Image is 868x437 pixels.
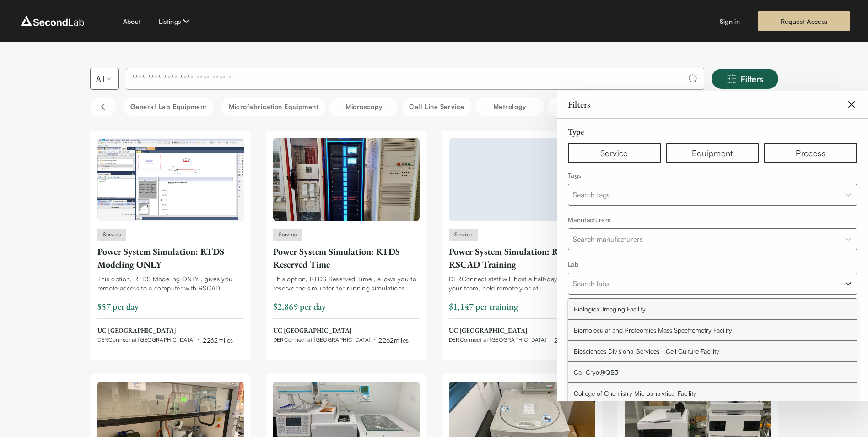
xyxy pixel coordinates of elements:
[449,229,478,241] span: Service
[402,97,471,116] button: Cell line service
[449,326,585,335] span: UC [GEOGRAPHIC_DATA]
[123,16,141,26] a: About
[273,300,326,312] span: $2,869 per day
[97,138,244,221] img: Power System Simulation: RTDS Modeling ONLY
[273,274,420,293] div: This option, RTDS Reserved Time , allows you to reserve the simulator for running simulations. Re...
[449,245,595,271] div: Power System Simulation: RTDS RSCAD Training
[221,97,326,116] button: Microfabrication Equipment
[568,143,661,163] button: Service
[273,326,409,335] span: UC [GEOGRAPHIC_DATA]
[475,97,544,116] button: Metrology
[159,16,192,27] button: Listings
[548,97,616,116] button: Imaging
[846,99,857,110] svg: Clear Filters
[568,320,857,341] div: Biomolecular and Proteomics Mass Spectrometry Facility
[568,299,857,320] div: Biological Imaging Facility
[554,335,584,345] div: 2262 miles
[18,14,86,28] img: logo
[666,143,759,163] button: Equipment
[97,245,244,271] div: Power System Simulation: RTDS Modeling ONLY
[449,138,595,345] a: ServicePower System Simulation: RTDS RSCAD TrainingDERConnect staff will host a half-day training...
[273,336,371,344] span: DERConnect at [GEOGRAPHIC_DATA]
[378,335,409,345] div: 2262 miles
[273,229,302,241] span: Service
[97,336,195,344] span: DERConnect at [GEOGRAPHIC_DATA]
[449,274,595,293] div: DERConnect staff will host a half-day training for your team, held remotely or at [GEOGRAPHIC_DAT...
[568,341,857,362] div: Biosciences Divisional Services - Cell Culture Facility
[449,336,546,344] span: DERConnect at [GEOGRAPHIC_DATA]
[568,126,857,137] div: Type
[97,138,244,345] a: Power System Simulation: RTDS Modeling ONLYServicePower System Simulation: RTDS Modeling ONLYThis...
[568,259,857,269] div: Lab
[97,274,244,293] div: This option, RTDS Modeling ONLY , gives you remote access to a computer with RSCAD installed, the...
[90,97,116,117] button: Scroll left
[203,335,233,345] div: 2262 miles
[449,300,518,312] span: $1,147 per training
[568,383,857,404] div: College of Chemistry Microanalytical Facility
[123,97,215,116] button: General Lab equipment
[720,16,740,26] a: Sign in
[97,300,139,312] span: $57 per day
[97,229,127,241] span: Service
[273,245,420,271] div: Power System Simulation: RTDS Reserved Time
[273,138,420,345] a: Power System Simulation: RTDS Reserved TimeServicePower System Simulation: RTDS Reserved TimeThis...
[329,97,398,116] button: Microscopy
[758,11,850,31] a: Request Access
[97,326,233,335] span: UC [GEOGRAPHIC_DATA]
[712,69,778,89] button: Filters
[273,138,420,221] img: Power System Simulation: RTDS Reserved Time
[568,215,857,224] div: Manufacturers
[741,72,764,85] span: Filters
[568,362,857,383] div: Cal-Cryo@QB3
[764,143,857,163] button: Process
[568,98,590,111] h6: Filters
[90,68,119,90] button: Select listing type
[568,170,857,180] div: Tags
